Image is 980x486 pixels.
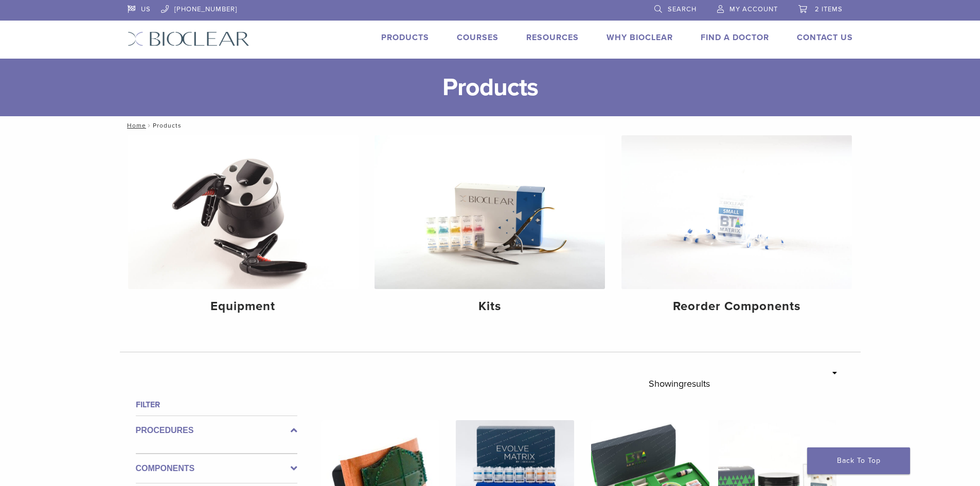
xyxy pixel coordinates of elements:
label: Components [136,462,297,475]
a: Kits [375,135,605,322]
img: Kits [375,135,605,289]
span: 2 items [815,5,843,13]
img: Reorder Components [621,135,852,289]
a: Resources [526,32,579,43]
span: / [146,123,153,128]
label: Procedures [136,424,297,437]
h4: Equipment [136,297,350,316]
img: Bioclear [128,31,250,46]
a: Find A Doctor [701,32,769,43]
p: Showing results [649,373,710,394]
a: Products [381,32,429,43]
img: Equipment [128,135,359,289]
a: Home [124,122,146,129]
span: My Account [729,5,778,13]
h4: Kits [383,297,597,316]
a: Equipment [128,135,359,322]
a: Back To Top [807,447,910,474]
a: Why Bioclear [607,32,673,43]
a: Reorder Components [621,135,852,322]
a: Courses [457,32,498,43]
a: Contact Us [797,32,853,43]
span: Search [668,5,697,13]
h4: Reorder Components [630,297,844,316]
h4: Filter [136,399,297,411]
nav: Products [120,116,861,135]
